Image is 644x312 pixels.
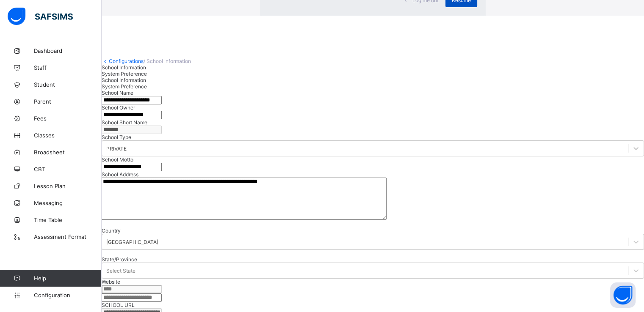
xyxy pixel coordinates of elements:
a: Configurations [109,58,144,64]
span: School Information [102,64,146,71]
span: Country [102,227,121,234]
div: [GEOGRAPHIC_DATA] [106,238,158,245]
label: School Motto [102,156,133,163]
span: CBT [34,166,102,172]
span: Student [34,81,102,88]
span: Time Table [34,216,102,223]
label: Website [102,279,120,285]
span: Classes [34,132,102,139]
span: Broadsheet [34,149,102,156]
span: Dashboard [34,47,102,54]
span: State/Province [102,256,137,263]
span: Staff [34,64,102,71]
span: System Preference [102,83,147,90]
span: / School Information [144,58,191,64]
div: PRIVATE [106,145,127,151]
span: Help [34,275,101,282]
span: Assessment Format [34,233,102,240]
span: System Preference [102,71,147,77]
label: School Owner [102,104,135,111]
span: Fees [34,115,102,122]
span: Configuration [34,292,101,298]
div: Select State [106,267,135,274]
span: School Type [102,134,131,140]
span: Lesson Plan [34,183,102,189]
span: School Information [102,77,146,83]
img: safsims [8,8,73,25]
span: Messaging [34,200,102,206]
span: Parent [34,98,102,105]
label: SCHOOL URL [102,302,135,308]
button: Open asap [610,282,636,308]
label: School Short Name [102,119,147,126]
label: School Name [102,90,133,96]
label: School Address [102,171,138,178]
